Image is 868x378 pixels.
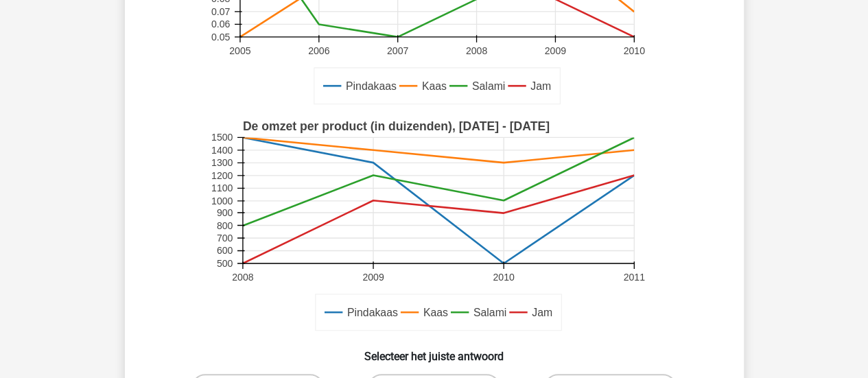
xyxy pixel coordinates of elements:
[532,307,552,318] text: Jam
[421,80,446,92] text: Kaas
[345,80,396,92] text: Pindakaas
[544,45,565,56] text: 2009
[216,258,233,269] text: 500
[211,157,232,168] text: 1300
[211,132,232,143] text: 1500
[211,182,232,193] text: 1100
[216,233,233,244] text: 700
[465,45,486,56] text: 2008
[216,207,233,218] text: 900
[211,196,232,206] text: 1000
[308,45,329,56] text: 2006
[623,45,644,56] text: 2010
[216,245,233,256] text: 600
[473,307,506,318] text: Salami
[147,339,722,363] h6: Selecteer het juiste antwoord
[229,45,250,56] text: 2005
[530,80,551,92] text: Jam
[623,272,644,283] text: 2011
[211,170,232,181] text: 1200
[211,145,232,156] text: 1400
[242,119,549,133] text: De omzet per product (in duizenden), [DATE] - [DATE]
[423,307,447,318] text: Kaas
[216,220,233,231] text: 800
[211,19,230,29] text: 0.06
[386,45,408,56] text: 2007
[471,80,504,92] text: Salami
[347,307,397,318] text: Pindakaas
[211,32,230,43] text: 0.05
[211,6,230,17] text: 0.07
[493,272,514,283] text: 2010
[362,272,384,283] text: 2009
[232,272,253,283] text: 2008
